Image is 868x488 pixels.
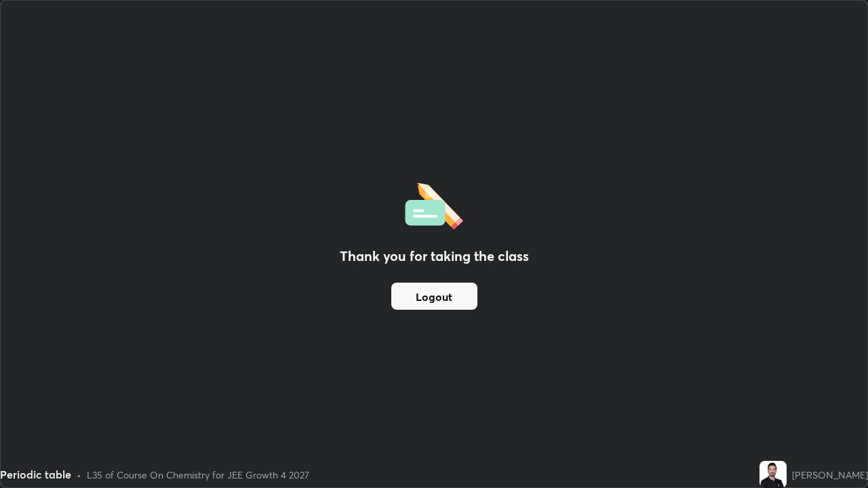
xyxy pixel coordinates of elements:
[405,178,463,230] img: offlineFeedback.1438e8b3.svg
[759,461,787,488] img: 4e1817fbb27c49faa6560c8ebe6e622e.jpg
[391,283,477,310] button: Logout
[77,468,81,482] div: •
[340,246,529,266] h2: Thank you for taking the class
[87,468,309,482] div: L35 of Course On Chemistry for JEE Growth 4 2027
[792,468,868,482] div: [PERSON_NAME]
